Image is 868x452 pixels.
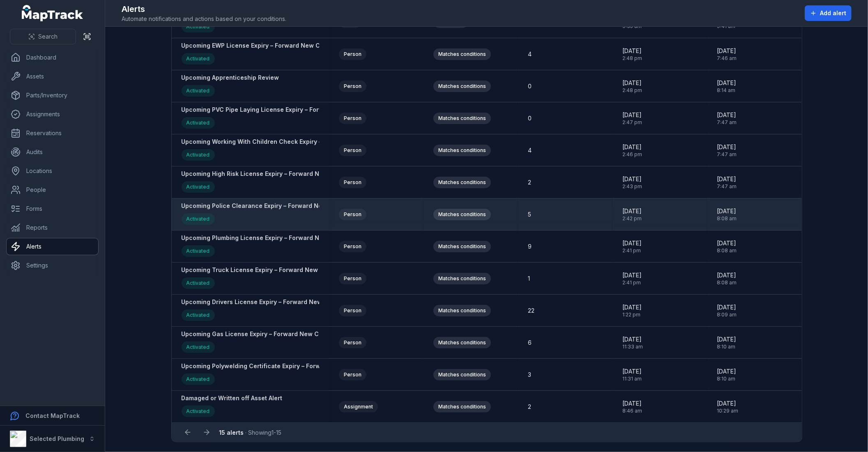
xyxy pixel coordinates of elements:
strong: Upcoming Apprenticeship Review [182,74,279,82]
strong: Upcoming Police Clearance Expiry – Forward New Copy To [EMAIL_ADDRESS][DOMAIN_NAME] (Front & Back... [182,202,562,210]
time: 8/18/2025, 2:42:45 PM [622,207,642,222]
div: Matches conditions [433,305,491,316]
span: 2 [528,403,531,411]
time: 8/18/2025, 2:41:05 PM [622,271,642,286]
a: MapTrack [22,5,83,21]
time: 8/18/2025, 2:46:07 PM [622,143,642,158]
div: Activated [182,374,215,385]
div: Matches conditions [433,177,491,188]
span: 5 [528,210,531,219]
strong: Damaged or Written off Asset Alert [182,394,283,402]
a: Dashboard [7,49,98,66]
span: 3 [528,371,531,379]
span: [DATE] [622,111,642,119]
span: 22 [528,307,534,315]
span: [DATE] [622,367,642,376]
div: Matches conditions [433,48,491,60]
a: Reports [7,219,98,236]
span: 7:47 am [717,183,737,190]
span: 8:10 am [717,376,736,382]
span: 2:41 pm [622,247,642,254]
time: 10/1/2025, 7:47:34 AM [717,175,737,190]
span: 11:31 am [622,376,642,382]
span: [DATE] [717,239,737,247]
span: [DATE] [622,303,642,311]
span: 9 [528,242,532,251]
span: 1:22 pm [622,311,642,318]
time: 9/11/2025, 8:08:45 AM [717,239,737,254]
a: Upcoming Drivers License Expiry – Forward New Copy To [EMAIL_ADDRESS][DOMAIN_NAME] (Front & Back ... [182,298,557,323]
button: Add alert [805,5,852,21]
a: Assignments [7,106,98,122]
strong: Upcoming EWP License Expiry – Forward New Copy To [EMAIL_ADDRESS][DOMAIN_NAME] (Front & Back sepa... [182,42,548,50]
div: Activated [182,309,215,321]
span: 8:08 am [717,215,737,222]
span: [DATE] [717,335,736,344]
strong: Upcoming Truck License Expiry – Forward New Copy To [EMAIL_ADDRESS][DOMAIN_NAME] (Front & Back se... [182,266,553,274]
strong: Upcoming Drivers License Expiry – Forward New Copy To [EMAIL_ADDRESS][DOMAIN_NAME] (Front & Back ... [182,298,557,306]
div: Matches conditions [433,209,491,220]
span: 11:33 am [622,344,643,350]
div: Matches conditions [433,145,491,156]
div: Person [339,209,366,220]
span: 2:43 pm [622,183,642,190]
span: [DATE] [622,143,642,151]
time: 10/1/2025, 7:47:20 AM [717,143,737,158]
div: Activated [182,117,215,129]
div: Person [339,305,366,316]
a: Alerts [7,238,98,255]
div: Activated [182,149,215,161]
span: 4 [528,146,532,155]
a: Reservations [7,125,98,141]
time: 8/18/2025, 11:31:57 AM [622,367,642,382]
strong: Upcoming Working With Children Check Expiry – Forward New Copy To [EMAIL_ADDRESS][DOMAIN_NAME] (F... [182,138,597,146]
a: People [7,182,98,198]
span: Add alert [820,9,846,17]
span: [DATE] [622,335,643,344]
time: 3/27/2025, 10:29:05 AM [717,399,738,414]
time: 8/18/2025, 2:41:55 PM [622,239,642,254]
div: Matches conditions [433,273,491,284]
span: [DATE] [717,399,738,408]
div: Activated [182,213,215,225]
strong: Selected Plumbing [30,435,84,442]
a: Assets [7,68,98,85]
span: 8:08 am [717,279,737,286]
a: Upcoming Polywelding Certificate Expiry – Forward New Copy To [EMAIL_ADDRESS][DOMAIN_NAME] (Front... [182,362,580,387]
span: 4 [528,50,532,58]
div: Activated [182,406,215,417]
span: [DATE] [717,47,737,55]
a: Upcoming EWP License Expiry – Forward New Copy To [EMAIL_ADDRESS][DOMAIN_NAME] (Front & Back sepa... [182,42,548,67]
a: Upcoming Apprenticeship ReviewActivated [182,74,279,99]
time: 8/18/2025, 2:48:20 PM [622,79,642,94]
div: Matches conditions [433,81,491,92]
span: [DATE] [717,143,737,151]
div: Activated [182,21,215,32]
span: [DATE] [717,79,736,87]
span: [DATE] [622,47,642,55]
div: Matches conditions [433,369,491,381]
div: Activated [182,53,215,65]
span: 7:47 am [717,119,737,126]
span: 8:09 am [717,311,737,318]
div: Activated [182,341,215,353]
span: 8:08 am [717,247,737,254]
div: Matches conditions [433,401,491,413]
span: 8:10 am [717,344,736,350]
div: Person [339,48,366,60]
span: 2:47 pm [622,119,642,126]
div: Matches conditions [433,337,491,348]
strong: Contact MapTrack [25,412,80,419]
a: Upcoming PVC Pipe Laying License Expiry – Forward New Copy To [EMAIL_ADDRESS][DOMAIN_NAME] (Front... [182,106,583,131]
span: 2 [528,178,531,187]
a: Locations [7,163,98,179]
span: [DATE] [622,175,642,183]
div: Person [339,337,366,348]
a: Upcoming Gas License Expiry – Forward New Copy To [EMAIL_ADDRESS][DOMAIN_NAME] (Front & Back sepa... [182,330,547,355]
time: 8/18/2025, 1:22:30 PM [622,303,642,318]
span: [DATE] [622,271,642,279]
time: 9/11/2025, 8:08:33 AM [717,207,737,222]
span: 2:48 pm [622,55,642,62]
span: 8:14 am [717,87,736,94]
div: Activated [182,245,215,257]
